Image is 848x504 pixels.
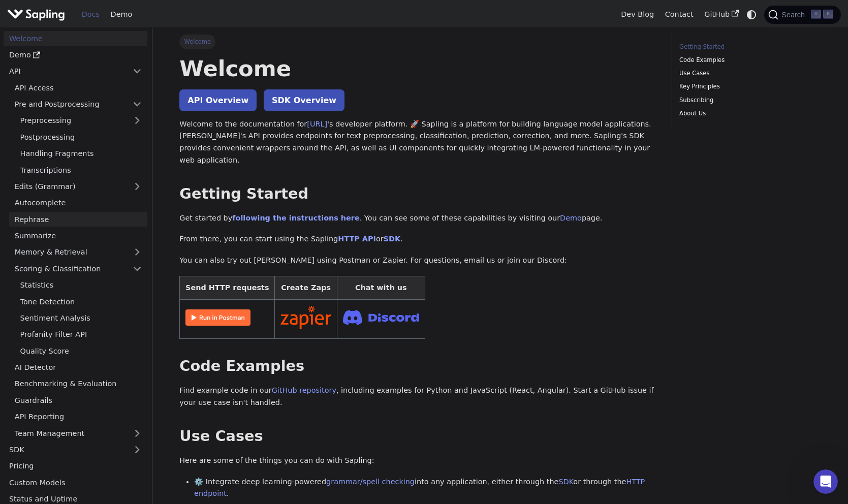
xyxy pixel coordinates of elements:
a: Getting Started [679,42,817,52]
button: Switch between dark and light mode (currently system mode) [744,7,759,22]
a: Rephrase [9,212,147,227]
a: Demo [560,214,582,222]
li: ⚙️ Integrate deep learning-powered into any application, either through the or through the . [194,476,657,500]
a: Code Examples [679,55,817,65]
img: Sapling.ai [7,7,65,22]
a: Contact [659,7,699,22]
a: Postprocessing [15,130,147,144]
h2: Getting Started [179,185,657,203]
a: Edits (Grammar) [9,179,147,194]
a: API [4,64,127,79]
a: Sapling.ai [7,7,69,22]
a: Team Management [9,426,147,440]
button: Collapse sidebar category 'API' [127,64,147,79]
a: Scoring & Classification [9,261,147,276]
a: HTTP API [338,235,376,243]
a: Summarize [9,229,147,243]
a: Custom Models [4,475,147,490]
button: Expand sidebar category 'SDK' [127,443,147,457]
a: AI Detector [9,360,147,375]
a: Benchmarking & Evaluation [9,376,147,391]
a: Pre and Postprocessing [9,97,147,112]
a: SDK [558,478,573,486]
a: Statistics [15,278,147,293]
span: Search [778,11,811,19]
th: Chat with us [337,276,425,300]
a: Subscribing [679,96,817,105]
img: Connect in Zapier [280,306,331,329]
a: Autocomplete [9,196,147,210]
a: Key Principles [679,82,817,91]
a: API Reporting [9,409,147,424]
p: Get started by . You can see some of these capabilities by visiting our page. [179,212,657,225]
a: SDK Overview [264,89,344,111]
a: GitHub repository [272,386,336,394]
kbd: ⌘ [811,10,821,19]
a: Pricing [4,459,147,474]
button: Search (Command+K) [764,6,840,24]
a: SDK [384,235,400,243]
th: Send HTTP requests [180,276,275,300]
a: Preprocessing [15,113,147,128]
iframe: Intercom live chat [813,469,838,494]
img: Join Discord [343,307,419,328]
a: Transcriptions [15,163,147,177]
a: API Access [9,80,147,95]
a: Demo [4,48,147,62]
p: You can also try out [PERSON_NAME] using Postman or Zapier. For questions, email us or join our D... [179,255,657,267]
a: Profanity Filter API [15,327,147,342]
span: Welcome [179,35,215,49]
a: Use Cases [679,69,817,78]
a: grammar/spell checking [326,478,415,486]
a: Docs [76,7,105,22]
img: Run in Postman [185,309,250,326]
a: Sentiment Analysis [15,311,147,326]
p: Here are some of the things you can do with Sapling: [179,455,657,467]
h1: Welcome [179,55,657,82]
a: Memory & Retrieval [9,245,147,260]
kbd: K [823,10,833,19]
a: [URL] [307,120,327,128]
a: Dev Blog [615,7,659,22]
a: Handling Fragments [15,146,147,161]
p: Find example code in our , including examples for Python and JavaScript (React, Angular). Start a... [179,385,657,409]
p: From there, you can start using the Sapling or . [179,233,657,245]
nav: Breadcrumbs [179,35,657,49]
a: Demo [105,7,138,22]
th: Create Zaps [275,276,337,300]
a: Quality Score [15,343,147,358]
a: About Us [679,109,817,118]
h2: Code Examples [179,357,657,375]
h2: Use Cases [179,427,657,446]
a: API Overview [179,89,257,111]
a: SDK [4,443,127,457]
a: Tone Detection [15,294,147,309]
a: Welcome [4,31,147,46]
a: GitHub [699,7,744,22]
a: Guardrails [9,393,147,407]
p: Welcome to the documentation for 's developer platform. 🚀 Sapling is a platform for building lang... [179,118,657,167]
a: following the instructions here [232,214,359,222]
